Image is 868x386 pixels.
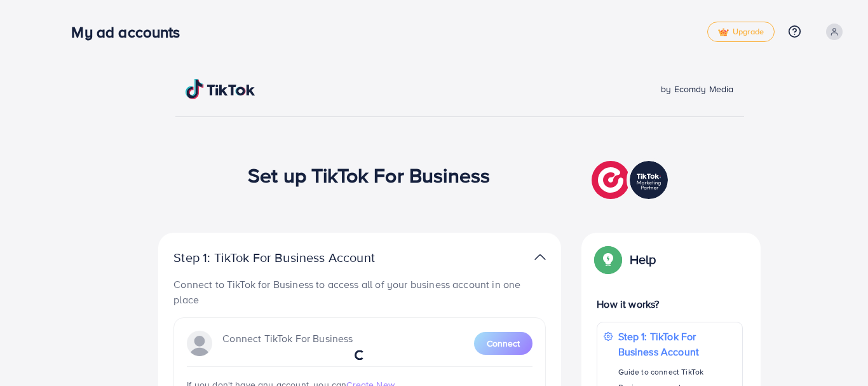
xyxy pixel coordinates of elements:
img: TikTok [186,79,255,99]
p: Step 1: TikTok For Business Account [618,329,736,359]
img: TikTok partner [534,248,546,266]
h3: My ad accounts [71,23,190,41]
h1: Set up TikTok For Business [248,163,490,187]
img: Popup guide [597,248,620,271]
img: tick [718,28,729,37]
p: Help [630,252,656,267]
a: tickUpgrade [707,22,775,42]
p: Step 1: TikTok For Business Account [173,250,415,265]
p: How it works? [597,296,743,312]
span: Upgrade [718,27,764,37]
span: by Ecomdy Media [661,83,733,95]
img: TikTok partner [592,158,671,202]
